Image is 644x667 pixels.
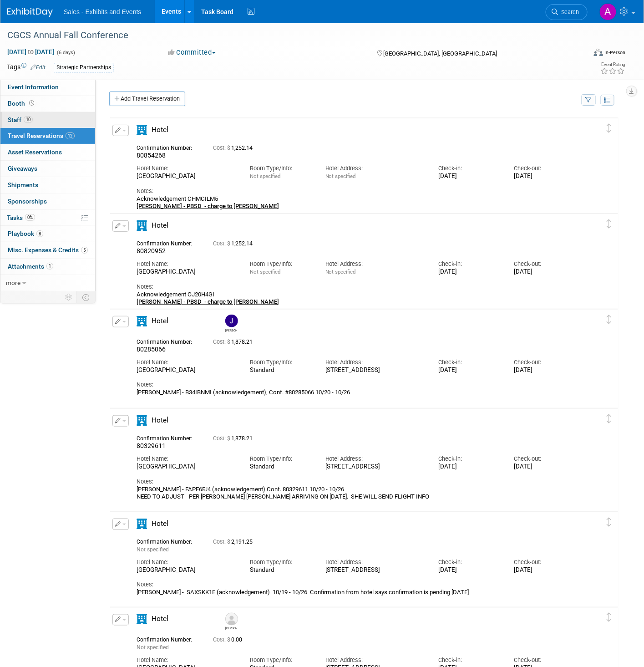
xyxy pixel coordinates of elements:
i: Click and drag to move item [607,518,612,527]
div: [GEOGRAPHIC_DATA] [137,268,236,276]
img: Albert Martinez [599,3,617,20]
div: [GEOGRAPHIC_DATA] [137,367,236,374]
div: Check-in: [439,164,501,173]
span: 10 [24,116,33,123]
div: Hotel Name: [137,164,236,173]
div: Notes: [137,283,576,291]
button: Committed [165,48,219,57]
span: Sales - Exhibits and Events [64,8,141,15]
div: Check-out: [514,657,576,665]
a: Asset Reservations [0,144,95,160]
div: Hotel Name: [137,558,236,566]
span: more [6,279,20,286]
span: 1,878.21 [213,339,256,345]
a: Giveaways [0,161,95,177]
div: Check-in: [439,358,501,367]
span: Shipments [8,181,38,188]
span: Cost: $ [213,435,231,442]
div: [DATE] [514,268,576,276]
div: Hotel Address: [325,558,425,566]
span: Misc. Expenses & Credits [8,246,88,254]
div: Hotel Address: [325,657,425,665]
span: 80285066 [137,346,166,353]
div: Confirmation Number: [137,336,199,346]
div: [STREET_ADDRESS] [325,566,425,574]
span: to [26,48,35,56]
div: Check-in: [439,260,501,268]
span: Hotel [152,317,168,325]
i: Hotel [137,614,147,625]
span: Event Information [8,83,59,91]
div: Standard [250,566,312,574]
span: Hotel [152,519,168,528]
span: Cost: $ [213,339,231,345]
img: Sonya Coleman [225,613,238,626]
div: Notes: [137,581,576,589]
span: Hotel [152,416,168,424]
span: Not specified [325,269,356,275]
div: [DATE] [439,268,501,276]
span: Not specified [250,173,280,179]
span: Giveaways [8,165,37,172]
div: Check-in: [439,657,501,665]
i: Hotel [137,415,147,426]
a: Tasks0% [0,210,95,226]
span: Attachments [8,263,53,270]
a: Staff10 [0,112,95,128]
span: Cost: $ [213,539,231,545]
div: Check-out: [514,455,576,463]
div: Hotel Address: [325,260,425,268]
a: Sponsorships [0,193,95,209]
div: Standard [250,367,312,374]
div: [DATE] [514,463,576,471]
div: Strategic Partnerships [54,63,114,72]
div: Standard [250,463,312,470]
span: Booth [8,100,36,107]
div: [PERSON_NAME] - B34IBNMI (acknowledgement), Conf. #80285066 10/20 - 10/26 [137,389,576,396]
div: Joe Quinn [225,327,237,332]
span: 80820952 [137,247,166,255]
div: [DATE] [439,173,501,180]
div: Check-out: [514,164,576,173]
div: Hotel Address: [325,358,425,367]
div: Notes: [137,381,576,389]
img: Joe Quinn [225,315,238,327]
a: Attachments1 [0,259,95,275]
div: [DATE] [514,566,576,574]
div: CGCS Annual Fall Conference [4,27,573,44]
div: Confirmation Number: [137,634,199,644]
span: 2,191.25 [213,539,256,545]
div: Event Format [534,47,626,61]
div: Room Type/Info: [250,657,312,665]
a: Edit [30,64,46,71]
i: Hotel [137,220,147,231]
div: [DATE] [439,566,501,574]
div: [GEOGRAPHIC_DATA] [137,173,236,180]
div: Sonya Coleman [223,613,239,631]
a: Playbook8 [0,226,95,242]
div: Check-in: [439,455,501,463]
div: [GEOGRAPHIC_DATA] [137,463,236,471]
div: [PERSON_NAME] - SAXSKK1E (acknowledgement) 10/19 - 10/26 Confirmation from hotel says confirmatio... [137,589,576,596]
div: [DATE] [514,173,576,180]
div: Joe Quinn [223,315,239,332]
span: Cost: $ [213,637,231,643]
span: [DATE] [DATE] [7,48,55,56]
span: 8 [36,230,43,237]
div: [STREET_ADDRESS] [325,367,425,374]
i: Click and drag to move item [607,315,612,324]
td: Toggle Event Tabs [77,291,96,303]
div: Check-in: [439,558,501,566]
div: [STREET_ADDRESS] [325,463,425,471]
div: Hotel Name: [137,358,236,367]
i: Click and drag to move item [607,414,612,423]
a: Misc. Expenses & Credits5 [0,242,95,258]
span: Booth not reserved yet [27,100,36,107]
span: Hotel [152,126,168,134]
span: Tasks [7,214,35,221]
div: Event Rating [601,62,625,67]
div: Room Type/Info: [250,558,312,566]
span: Cost: $ [213,145,231,151]
span: 5 [81,247,88,254]
img: Format-Inperson.png [594,49,603,56]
